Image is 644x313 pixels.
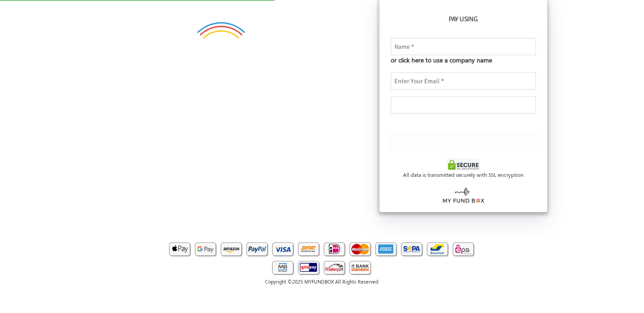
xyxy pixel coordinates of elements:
img: Apple Pay [168,239,192,258]
img: p24 Pay [323,258,347,276]
img: sepa Pay [400,239,424,258]
img: Mastercard Pay [349,239,373,258]
img: Ideal Pay [323,239,347,258]
span: Copyright © 2025 MYFUNDBOX All Rights Reserved. [265,278,379,285]
img: EPS Pay [452,239,476,258]
h6: Pay using [388,14,539,24]
img: Paypal [246,239,270,258]
span: or click here to use a company name [391,55,492,65]
input: Name * [391,38,536,55]
img: Visa [271,239,295,258]
img: banktransfer [349,258,373,276]
div: All data is transmitted securely with SSL encryption [388,171,539,179]
img: Google Pay [194,239,218,258]
img: american_express Pay [374,239,398,258]
img: mb Pay [271,258,295,276]
img: giropay [297,258,321,276]
img: Sofort Pay [297,239,321,258]
input: Enter Your Email * [391,72,536,90]
img: Bancontact Pay [426,239,450,258]
img: Amazon [220,239,244,258]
